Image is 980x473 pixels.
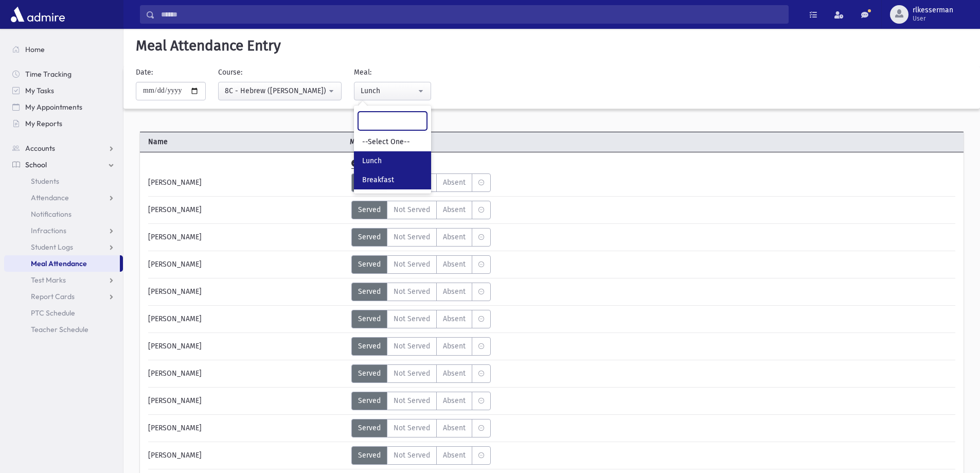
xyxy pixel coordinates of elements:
[225,85,327,96] div: 8C - Hebrew ([PERSON_NAME])
[148,259,202,270] span: [PERSON_NAME]
[358,232,381,242] span: Served
[443,204,466,215] span: Absent
[132,37,972,55] h5: Meal Attendance Entry
[362,175,394,185] span: Breakfast
[351,228,491,247] div: MeaStatus
[351,173,491,192] div: MeaStatus
[4,66,123,82] a: Time Tracking
[25,86,54,95] span: My Tasks
[148,341,202,352] span: [PERSON_NAME]
[443,450,466,461] span: Absent
[31,177,59,186] span: Students
[148,204,202,215] span: [PERSON_NAME]
[4,206,123,222] a: Notifications
[443,423,466,433] span: Absent
[443,368,466,379] span: Absent
[8,4,67,25] img: AdmirePro
[394,341,430,352] span: Not Served
[4,272,123,288] a: Test Marks
[31,259,87,268] span: Meal Attendance
[358,286,381,297] span: Served
[394,232,430,242] span: Not Served
[31,226,66,235] span: Infractions
[394,450,430,461] span: Not Served
[358,313,381,324] span: Served
[4,222,123,239] a: Infractions
[4,41,123,58] a: Home
[4,140,123,156] a: Accounts
[218,82,342,100] button: 8C - Hebrew (Morah Rieder)
[31,275,66,285] span: Test Marks
[351,283,491,301] div: MeaStatus
[351,419,491,437] div: MeaStatus
[155,5,788,24] input: Search
[443,259,466,270] span: Absent
[4,82,123,99] a: My Tasks
[31,308,75,318] span: PTC Schedule
[443,395,466,406] span: Absent
[31,193,69,202] span: Attendance
[31,209,72,219] span: Notifications
[351,364,491,383] div: MeaStatus
[4,288,123,305] a: Report Cards
[148,313,202,324] span: [PERSON_NAME]
[351,446,491,465] div: MeaStatus
[351,392,491,410] div: MeaStatus
[4,189,123,206] a: Attendance
[148,368,202,379] span: [PERSON_NAME]
[4,173,123,189] a: Students
[394,368,430,379] span: Not Served
[25,119,62,128] span: My Reports
[394,204,430,215] span: Not Served
[148,395,202,406] span: [PERSON_NAME]
[358,204,381,215] span: Served
[351,201,491,219] div: MeaStatus
[4,255,120,272] a: Meal Attendance
[218,67,242,78] label: Course:
[443,313,466,324] span: Absent
[394,395,430,406] span: Not Served
[358,112,427,130] input: Search
[25,45,45,54] span: Home
[148,450,202,461] span: [PERSON_NAME]
[394,313,430,324] span: Not Served
[394,423,430,433] span: Not Served
[4,99,123,115] a: My Appointments
[443,286,466,297] span: Absent
[394,259,430,270] span: Not Served
[361,85,416,96] div: Lunch
[354,67,371,78] label: Meal:
[136,67,153,78] label: Date:
[4,115,123,132] a: My Reports
[913,6,953,14] span: rlkesserman
[148,177,202,188] span: [PERSON_NAME]
[148,286,202,297] span: [PERSON_NAME]
[351,160,409,169] span: Mark All Served
[4,321,123,338] a: Teacher Schedule
[351,310,491,328] div: MeaStatus
[443,341,466,352] span: Absent
[25,102,82,112] span: My Appointments
[25,160,47,169] span: School
[4,239,123,255] a: Student Logs
[31,325,88,334] span: Teacher Schedule
[358,259,381,270] span: Served
[346,136,551,147] span: Meal Attendance
[358,450,381,461] span: Served
[31,242,73,252] span: Student Logs
[148,232,202,242] span: [PERSON_NAME]
[443,177,466,188] span: Absent
[25,144,55,153] span: Accounts
[358,395,381,406] span: Served
[354,82,431,100] button: Lunch
[394,286,430,297] span: Not Served
[148,423,202,433] span: [PERSON_NAME]
[358,368,381,379] span: Served
[351,255,491,274] div: MeaStatus
[4,305,123,321] a: PTC Schedule
[443,232,466,242] span: Absent
[31,292,75,301] span: Report Cards
[351,337,491,356] div: MeaStatus
[358,341,381,352] span: Served
[362,137,410,147] span: --Select One--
